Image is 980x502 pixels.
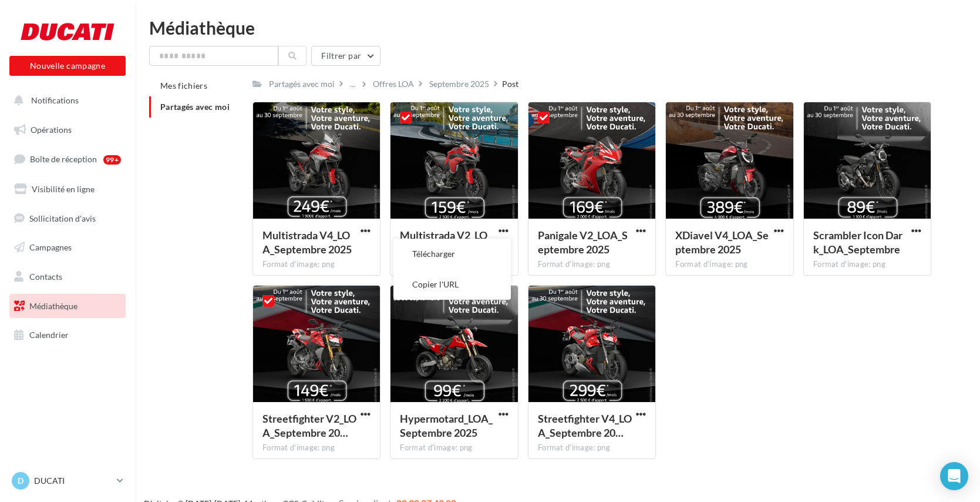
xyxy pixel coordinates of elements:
span: Streetfighter V4_LOA_Septembre 2025 [538,412,632,439]
span: Notifications [31,95,79,105]
div: Septembre 2025 [429,78,489,90]
a: Contacts [7,265,128,289]
a: Visibilité en ligne [7,177,128,202]
a: Boîte de réception99+ [7,146,128,172]
span: Streetfighter V2_LOA_Septembre 2025 [262,412,356,439]
span: Panigale V2_LOA_Septembre 2025 [538,229,628,256]
a: Sollicitation d'avis [7,206,128,231]
span: Visibilité en ligne [32,184,95,194]
a: Calendrier [7,323,128,347]
button: Notifications [7,88,123,113]
span: Multistrada V4_LOA_Septembre 2025 [262,229,352,256]
span: Campagnes [29,242,72,252]
a: Médiathèque [7,294,128,319]
span: D [18,475,23,487]
div: Partagés avec moi [269,78,335,90]
div: Format d'image: png [538,259,646,270]
div: Format d'image: png [538,443,646,453]
div: Format d'image: png [400,443,508,453]
button: Filtrer par [311,46,380,66]
span: Sollicitation d'avis [29,213,96,223]
span: Opérations [31,125,72,135]
button: Nouvelle campagne [9,56,126,76]
div: ... [348,76,358,92]
a: D DUCATI [9,470,126,492]
span: Partagés avec moi [160,102,230,112]
button: Copier l'URL [393,269,511,300]
div: Post [502,78,518,90]
span: Contacts [29,272,62,282]
div: 99+ [103,155,121,165]
div: Offres LOA [373,78,414,90]
span: XDiavel V4_LOA_Septembre 2025 [675,229,769,256]
a: Campagnes [7,235,128,260]
span: Multistrada V2_LOA_Septembre 2025 [400,229,489,256]
span: Scrambler Icon Dark_LOA_Septembre [813,229,902,256]
div: Format d'image: png [262,259,371,270]
div: Médiathèque [149,19,966,36]
span: Calendrier [29,330,69,340]
button: Télécharger [393,239,511,269]
span: Boîte de réception [30,154,97,164]
span: Hypermotard_LOA_Septembre 2025 [400,412,493,439]
div: Open Intercom Messenger [940,462,968,490]
span: Médiathèque [29,301,78,311]
a: Opérations [7,118,128,142]
div: Format d'image: png [813,259,922,270]
span: Mes fichiers [160,81,207,91]
div: Format d'image: png [262,443,371,453]
div: Format d'image: png [675,259,784,270]
p: DUCATI [34,475,112,487]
